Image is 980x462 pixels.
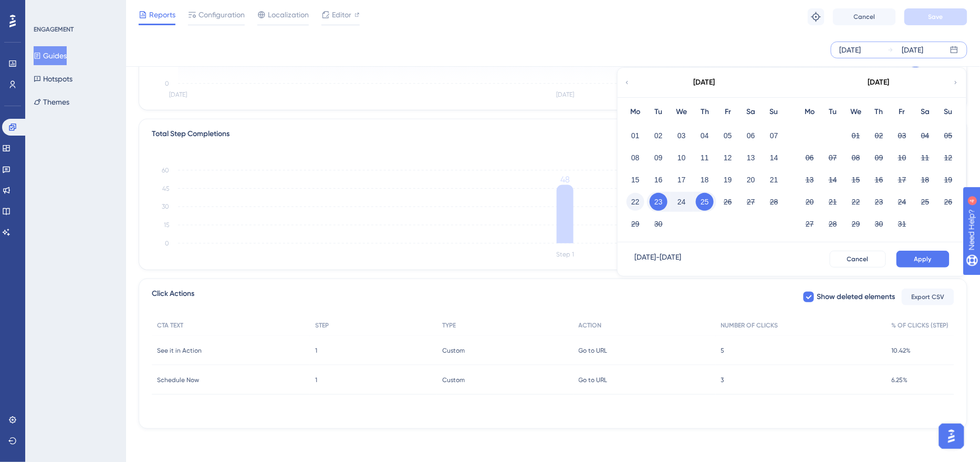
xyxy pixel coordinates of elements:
button: 28 [824,215,842,233]
span: Custom [442,376,465,384]
div: Tu [821,106,845,118]
span: CTA TEXT [157,321,183,330]
tspan: [DATE] [557,91,575,99]
span: Click Actions [152,288,194,306]
button: 09 [870,149,888,167]
button: 28 [765,193,783,211]
button: 20 [801,193,819,211]
button: 12 [940,149,957,167]
button: 16 [650,171,668,189]
button: 25 [696,193,714,211]
span: Go to URL [579,376,608,384]
button: 08 [847,149,865,167]
div: We [670,106,693,118]
button: 03 [673,127,691,145]
div: Mo [624,106,647,118]
span: 3 [721,376,724,384]
button: 17 [893,171,911,189]
span: See it in Action [157,346,202,355]
div: [DATE] [902,44,924,56]
button: 17 [673,171,691,189]
button: 27 [742,193,760,211]
button: 01 [847,127,865,145]
iframe: UserGuiding AI Assistant Launcher [936,420,967,452]
button: 29 [627,215,644,233]
span: Localization [268,8,309,21]
div: ENGAGEMENT [34,25,74,34]
button: 31 [893,215,911,233]
span: Need Help? [25,3,66,15]
button: 03 [893,127,911,145]
tspan: 48 [560,174,570,184]
span: Schedule Now [157,376,199,384]
span: Apply [914,255,932,263]
button: 24 [673,193,691,211]
span: Editor [332,8,351,21]
span: Custom [442,346,465,355]
button: 13 [801,171,819,189]
div: Sa [914,106,937,118]
button: Cancel [833,8,896,25]
span: Cancel [847,255,869,263]
div: Sa [739,106,763,118]
button: 10 [673,149,691,167]
button: 26 [719,193,737,211]
span: 1 [315,346,317,355]
button: Apply [896,251,950,268]
button: Save [904,8,967,25]
span: Reports [149,8,175,21]
button: 04 [916,127,934,145]
tspan: 15 [164,222,169,229]
tspan: Step 1 [557,251,575,259]
button: 14 [824,171,842,189]
span: ACTION [579,321,602,330]
button: 27 [801,215,819,233]
div: Su [937,106,960,118]
span: STEP [315,321,329,330]
div: Fr [891,106,914,118]
span: 10.42% [892,346,911,355]
button: 02 [650,127,668,145]
button: 23 [870,193,888,211]
button: 02 [870,127,888,145]
button: 12 [719,149,737,167]
div: Th [868,106,891,118]
button: Guides [34,46,67,65]
span: Show deleted elements [817,291,895,303]
button: 11 [696,149,714,167]
div: [DATE] [694,76,715,89]
tspan: 30 [162,203,169,211]
button: 07 [765,127,783,145]
tspan: 45 [162,185,169,192]
span: TYPE [442,321,456,330]
button: 26 [940,193,957,211]
span: Configuration [199,8,245,21]
button: 19 [940,171,957,189]
span: Save [929,13,943,21]
button: 22 [627,193,644,211]
div: Th [693,106,716,118]
button: 25 [916,193,934,211]
tspan: 0 [165,80,169,87]
button: 21 [765,171,783,189]
span: 5 [721,346,725,355]
span: Export CSV [912,293,945,301]
span: 1 [315,376,317,384]
span: Cancel [854,13,875,21]
button: 04 [696,127,714,145]
div: Mo [798,106,821,118]
button: 16 [870,171,888,189]
button: 10 [893,149,911,167]
span: Go to URL [579,346,608,355]
button: 15 [627,171,644,189]
div: [DATE] [868,76,890,89]
button: 22 [847,193,865,211]
button: 24 [893,193,911,211]
span: NUMBER OF CLICKS [721,321,778,330]
button: 01 [627,127,644,145]
button: 19 [719,171,737,189]
div: Su [763,106,786,118]
div: [DATE] [840,44,861,56]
